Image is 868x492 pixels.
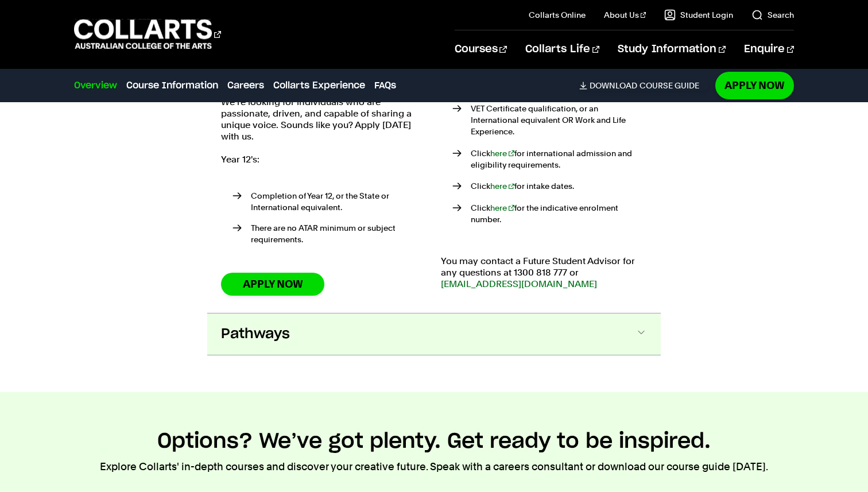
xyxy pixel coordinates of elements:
p: VET Certificate qualification, or an International equivalent OR Work and Life Experience. [471,103,647,137]
a: Courses [455,30,507,68]
a: Collarts Life [525,30,599,68]
a: DownloadCourse Guide [579,80,708,91]
a: Enquire [744,30,794,68]
a: Search [751,9,794,21]
span: Pathways [221,325,290,343]
a: Collarts Experience [273,79,365,92]
h2: Options? We’ve got plenty. Get ready to be inspired. [157,429,711,454]
a: Overview [74,79,117,92]
a: [EMAIL_ADDRESS][DOMAIN_NAME] [441,278,597,289]
button: Pathways [207,313,661,355]
p: Click for the indicative enrolment number. [471,202,647,225]
p: You may contact a Future Student Advisor for any questions at 1300 818 777 or [441,255,647,290]
a: here [490,203,514,212]
a: Student Login [664,9,733,21]
p: We’re looking for individuals who are passionate, driven, and capable of sharing a unique voice. ... [221,96,427,142]
a: FAQs [374,79,396,92]
a: Course Information [126,79,218,92]
a: Apply Now [715,72,794,99]
a: Study Information [618,30,726,68]
p: Year 12's: [221,154,427,165]
div: Go to homepage [74,18,221,51]
p: Click for international admission and eligibility requirements. [471,148,647,171]
span: Download [590,80,637,91]
a: Apply Now [221,273,324,295]
a: Careers [227,79,264,92]
a: here [490,149,514,158]
a: Collarts Online [529,9,586,21]
a: here [490,181,514,191]
p: Click for intake dates. [471,180,647,192]
li: Completion of Year 12, or the State or International equivalent. [232,190,427,213]
p: Explore Collarts' in-depth courses and discover your creative future. Speak with a careers consul... [100,459,768,475]
a: About Us [604,9,646,21]
li: There are no ATAR minimum or subject requirements. [232,222,427,245]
